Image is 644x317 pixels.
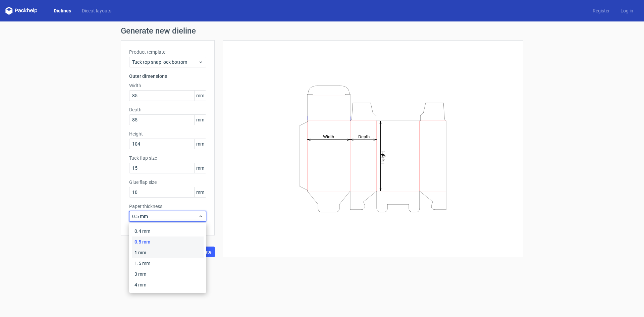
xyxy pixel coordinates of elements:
[132,59,198,65] span: Tuck top snap lock bottom
[323,134,334,139] tspan: Width
[132,236,204,247] div: 0.5 mm
[132,213,198,220] span: 0.5 mm
[129,82,206,89] label: Width
[48,7,76,14] a: Dielines
[129,155,206,161] label: Tuck flap size
[129,106,206,113] label: Depth
[129,130,206,137] label: Height
[194,187,206,197] span: mm
[121,27,523,35] h1: Generate new dieline
[615,7,639,14] a: Log in
[132,279,204,290] div: 4 mm
[132,247,204,258] div: 1 mm
[129,73,206,80] h3: Outer dimensions
[380,151,385,163] tspan: Height
[129,179,206,186] label: Glue flap size
[129,203,206,210] label: Paper thickness
[76,7,117,14] a: Diecut layouts
[132,258,204,269] div: 1.5 mm
[194,163,206,173] span: mm
[358,134,370,139] tspan: Depth
[587,7,615,14] a: Register
[194,91,206,101] span: mm
[129,49,206,55] label: Product template
[194,115,206,125] span: mm
[132,269,204,279] div: 3 mm
[132,226,204,236] div: 0.4 mm
[194,139,206,149] span: mm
